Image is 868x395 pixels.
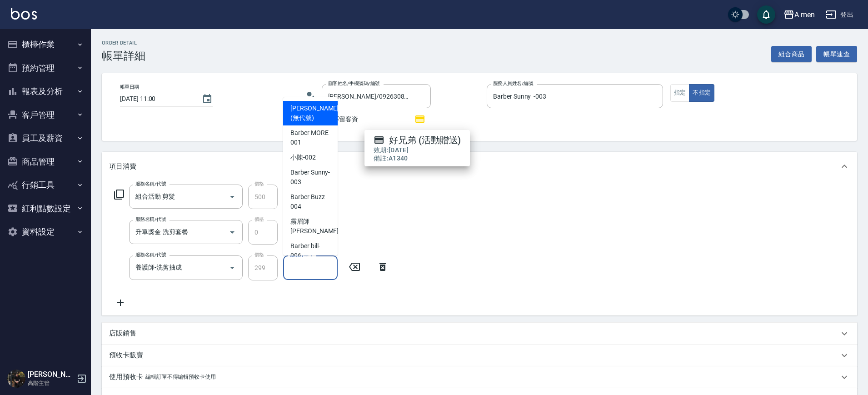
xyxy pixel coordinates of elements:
button: 商品管理 [4,150,87,174]
label: 服務名稱/代號 [135,251,166,258]
label: 價格 [254,180,264,187]
span: Barber Buzz -004 [290,192,330,211]
div: 使用預收卡編輯訂單不得編輯預收卡使用 [102,366,857,388]
button: 不指定 [689,84,714,102]
label: 服務人員姓名/編號 [493,80,533,87]
h2: Order detail [102,40,145,46]
button: 指定 [670,84,690,102]
button: 帳單速查 [816,46,857,63]
button: 預約管理 [4,56,87,80]
button: 組合商品 [771,46,812,63]
p: 高階主管 [28,379,74,387]
label: 顧客姓名/手機號碼/編號 [328,80,380,87]
span: Barber bill -006 [290,241,330,260]
p: 編輯訂單不得編輯預收卡使用 [145,372,216,382]
div: A men [794,9,815,20]
p: 項目消費 [109,162,136,171]
button: Open [225,190,239,204]
label: 服務名稱/代號 [135,180,166,187]
span: 霧眉師 [PERSON_NAME] -005 [290,217,351,236]
label: 服務名稱/代號 [135,216,166,223]
label: 價格 [254,216,264,223]
p: 預收卡販賣 [109,350,143,360]
span: 不留客資 [333,115,359,124]
div: 項目消費 [102,181,857,315]
label: 價格 [254,251,264,258]
span: 小陳 -002 [290,153,316,162]
button: A men [780,5,818,24]
span: Barber Sunny -003 [290,168,330,187]
button: 行銷工具 [4,173,87,197]
h5: [PERSON_NAME] [28,370,74,379]
h4: 好兄弟 (活動贈送) [389,135,461,145]
img: Person [7,370,25,388]
button: 員工及薪資 [4,126,87,150]
button: Choose date, selected date is 2025-09-19 [196,88,218,110]
label: 帳單日期 [120,84,139,90]
div: 預收卡販賣 [102,345,857,366]
button: 紅利點數設定 [4,197,87,220]
button: save [757,5,775,24]
span: Barber MORE -001 [290,128,330,147]
h2: 備註: A1340 [374,155,461,161]
input: YYYY/MM/DD hh:mm [120,91,193,106]
button: 登出 [822,6,857,23]
button: 櫃檯作業 [4,33,87,56]
button: Open [225,225,239,240]
span: [PERSON_NAME] (無代號) [290,104,339,123]
button: 客戶管理 [4,103,87,127]
div: 項目消費 [102,152,857,181]
button: Open [225,260,239,275]
h2: 效期: [DATE] [374,147,461,153]
button: 資料設定 [4,220,87,244]
p: 店販銷售 [109,329,136,338]
h3: 帳單詳細 [102,50,145,62]
p: 使用預收卡 [109,372,143,382]
div: 店販銷售 [102,323,857,345]
img: Logo [11,8,37,20]
button: 報表及分析 [4,80,87,103]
